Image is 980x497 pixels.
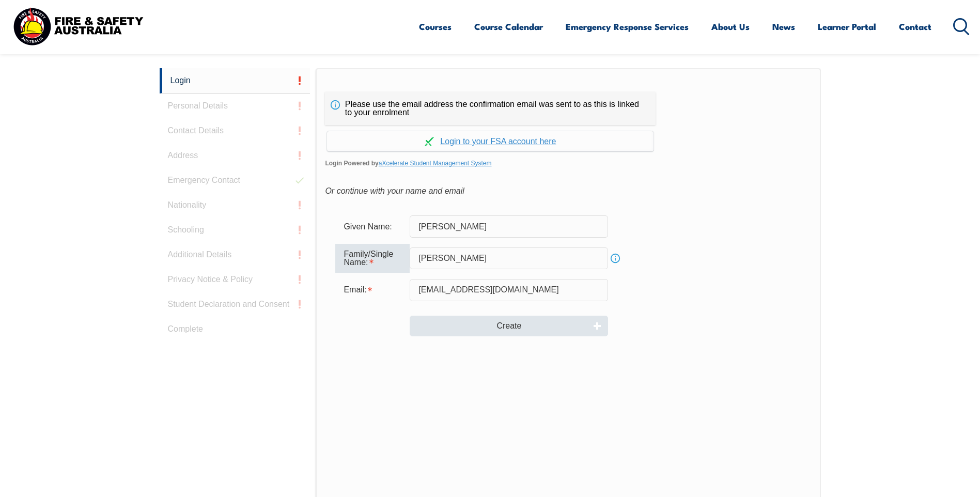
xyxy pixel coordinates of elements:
a: Login [160,68,310,94]
button: Create [410,316,608,336]
div: Or continue with your name and email [325,183,811,199]
span: Login Powered by [325,156,811,171]
div: Please use the email address the confirmation email was sent to as this is linked to your enrolment [325,92,656,125]
img: Log in withaxcelerate [425,137,434,146]
a: Courses [419,13,452,40]
div: Family/Single Name is required. [335,244,410,273]
a: Learner Portal [818,13,876,40]
a: News [772,13,795,40]
a: aXcelerate Student Management System [379,160,492,167]
a: Info [608,251,623,266]
div: Email is required. [335,280,410,300]
a: Emergency Response Services [566,13,689,40]
div: Given Name: [335,216,410,236]
a: Course Calendar [474,13,543,40]
a: About Us [711,13,750,40]
a: Contact [899,13,931,40]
